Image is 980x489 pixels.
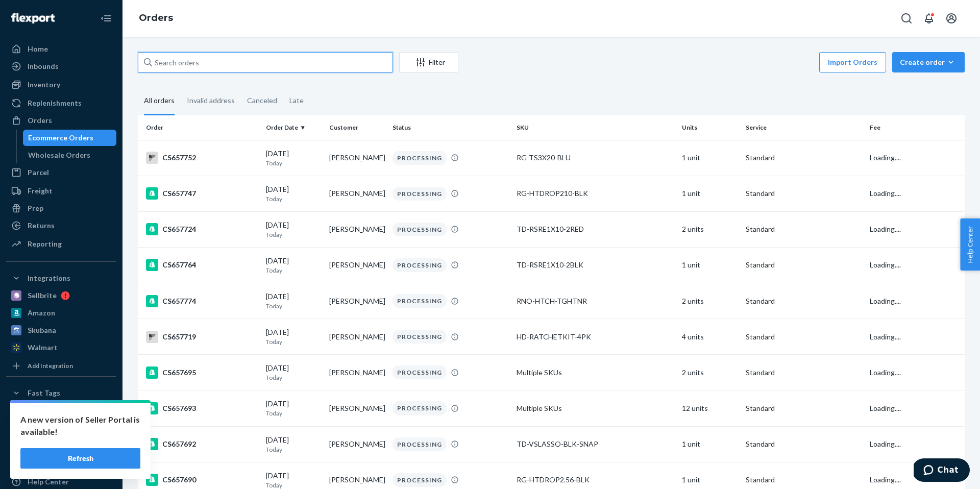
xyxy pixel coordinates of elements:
[866,390,965,426] td: Loading....
[131,4,181,33] ol: breadcrumbs
[28,150,90,160] div: Wholesale Orders
[746,368,862,378] p: Standard
[746,296,862,306] p: Standard
[262,115,325,140] th: Order Date
[6,439,116,455] a: Settings
[11,13,55,23] img: Flexport logo
[896,8,917,29] button: Open Search Box
[28,186,53,196] div: Freight
[866,176,965,211] td: Loading....
[146,438,258,450] div: CS657692
[266,373,321,382] p: Today
[23,130,117,146] a: Ecommerce Orders
[393,294,447,308] div: PROCESSING
[28,44,48,54] div: Home
[6,339,116,356] a: Walmart
[28,290,57,301] div: Sellbrite
[28,343,58,353] div: Walmart
[517,439,674,449] div: TD-VSLASSO-BLK-SNAP
[746,153,862,163] p: Standard
[866,319,965,355] td: Loading....
[28,308,55,318] div: Amazon
[678,426,741,462] td: 1 unit
[28,325,56,335] div: Skubana
[28,203,43,213] div: Prep
[266,327,321,346] div: [DATE]
[138,52,393,72] input: Search orders
[6,456,116,473] button: Talk to Support
[144,87,175,115] div: All orders
[6,164,116,181] a: Parcel
[28,115,52,126] div: Orders
[6,385,116,401] button: Fast Tags
[678,319,741,355] td: 4 units
[6,305,116,321] a: Amazon
[393,187,447,201] div: PROCESSING
[28,361,73,370] div: Add Integration
[146,295,258,307] div: CS657774
[6,112,116,129] a: Orders
[678,247,741,283] td: 1 unit
[866,115,965,140] th: Fee
[28,273,70,283] div: Integrations
[678,211,741,247] td: 2 units
[517,332,674,342] div: HD-RATCHETKIT-4PK
[146,259,258,271] div: CS657764
[6,322,116,338] a: Skubana
[325,283,388,319] td: [PERSON_NAME]
[28,239,62,249] div: Reporting
[866,211,965,247] td: Loading....
[6,287,116,304] a: Sellbrite
[325,247,388,283] td: [PERSON_NAME]
[517,153,674,163] div: RG-TS3X20-BLU
[393,258,447,272] div: PROCESSING
[517,260,674,270] div: TD-RSRE1X10-2BLK
[266,149,321,167] div: [DATE]
[393,437,447,451] div: PROCESSING
[512,390,678,426] td: Multiple SKUs
[892,52,965,72] button: Create order
[146,152,258,164] div: CS657752
[266,220,321,239] div: [DATE]
[325,355,388,390] td: [PERSON_NAME]
[28,98,82,108] div: Replenishments
[28,61,59,71] div: Inbounds
[517,296,674,306] div: RNO-HTCH-TGHTNR
[139,12,173,23] a: Orders
[678,390,741,426] td: 12 units
[325,176,388,211] td: [PERSON_NAME]
[6,217,116,234] a: Returns
[28,221,55,231] div: Returns
[746,439,862,449] p: Standard
[388,115,512,140] th: Status
[266,194,321,203] p: Today
[266,409,321,418] p: Today
[746,260,862,270] p: Standard
[28,388,60,398] div: Fast Tags
[6,360,116,372] a: Add Integration
[28,167,49,178] div: Parcel
[866,247,965,283] td: Loading....
[678,176,741,211] td: 1 unit
[146,223,258,235] div: CS657724
[266,399,321,418] div: [DATE]
[393,473,447,487] div: PROCESSING
[6,423,116,435] a: Add Fast Tag
[512,115,678,140] th: SKU
[96,8,116,29] button: Close Navigation
[138,115,262,140] th: Order
[512,355,678,390] td: Multiple SKUs
[517,224,674,234] div: TD-RSRE1X10-2RED
[6,183,116,199] a: Freight
[914,458,970,484] iframe: Opens a widget where you can chat to one of our agents
[866,355,965,390] td: Loading....
[678,140,741,176] td: 1 unit
[900,57,957,67] div: Create order
[266,445,321,454] p: Today
[678,283,741,319] td: 2 units
[400,57,458,67] div: Filter
[393,223,447,236] div: PROCESSING
[746,403,862,413] p: Standard
[517,188,674,199] div: RG-HTDROP210-BLK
